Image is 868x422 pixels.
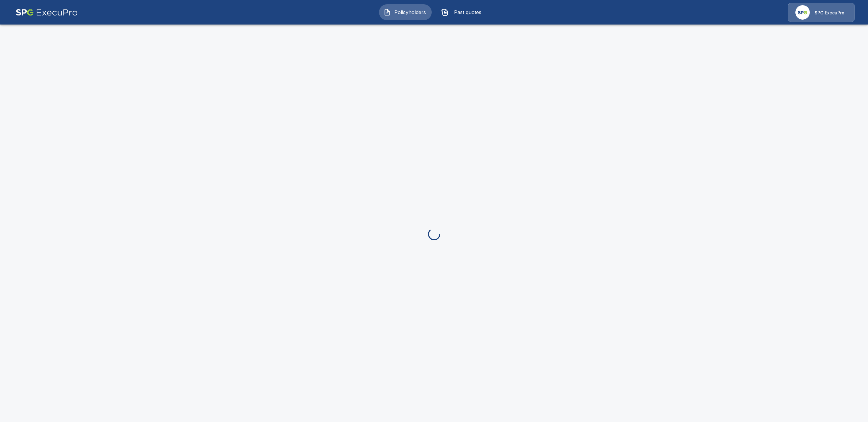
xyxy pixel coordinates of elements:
[441,9,449,16] img: Past quotes Icon
[437,4,489,20] button: Past quotes IconPast quotes
[16,3,78,22] img: AA Logo
[393,9,427,16] span: Policyholders
[795,5,810,20] img: Agency Icon
[379,4,432,20] button: Policyholders IconPolicyholders
[815,10,844,16] p: SPG ExecuPro
[451,9,485,16] span: Past quotes
[384,9,391,16] img: Policyholders Icon
[788,3,855,22] a: Agency IconSPG ExecuPro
